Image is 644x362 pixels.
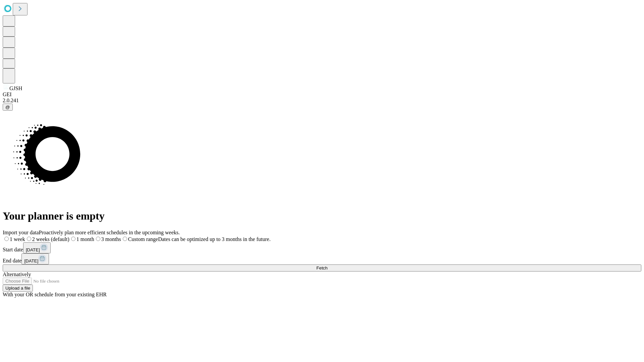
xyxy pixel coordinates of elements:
span: 3 months [101,236,121,242]
span: Dates can be optimized up to 3 months in the future. [158,236,270,242]
button: [DATE] [21,253,49,264]
div: End date [3,253,641,264]
div: 2.0.241 [3,98,641,104]
span: [DATE] [24,258,38,263]
span: 2 weeks (default) [32,236,69,242]
h1: Your planner is empty [3,210,641,222]
span: Custom range [128,236,158,242]
input: Custom rangeDates can be optimized up to 3 months in the future. [123,237,127,241]
span: GJSH [9,85,22,91]
div: GEI [3,92,641,98]
button: Upload a file [3,285,33,292]
span: Import your data [3,230,39,235]
input: 1 week [4,237,9,241]
span: Fetch [316,265,327,270]
button: @ [3,104,13,111]
input: 2 weeks (default) [27,237,31,241]
span: [DATE] [26,247,40,252]
span: @ [5,105,10,110]
button: [DATE] [23,242,51,253]
span: Alternatively [3,271,31,277]
span: With your OR schedule from your existing EHR [3,292,107,297]
span: 1 week [10,236,25,242]
span: 1 month [76,236,94,242]
button: Fetch [3,264,641,271]
div: Start date [3,242,641,253]
input: 3 months [96,237,100,241]
input: 1 month [71,237,75,241]
span: Proactively plan more efficient schedules in the upcoming weeks. [39,230,180,235]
